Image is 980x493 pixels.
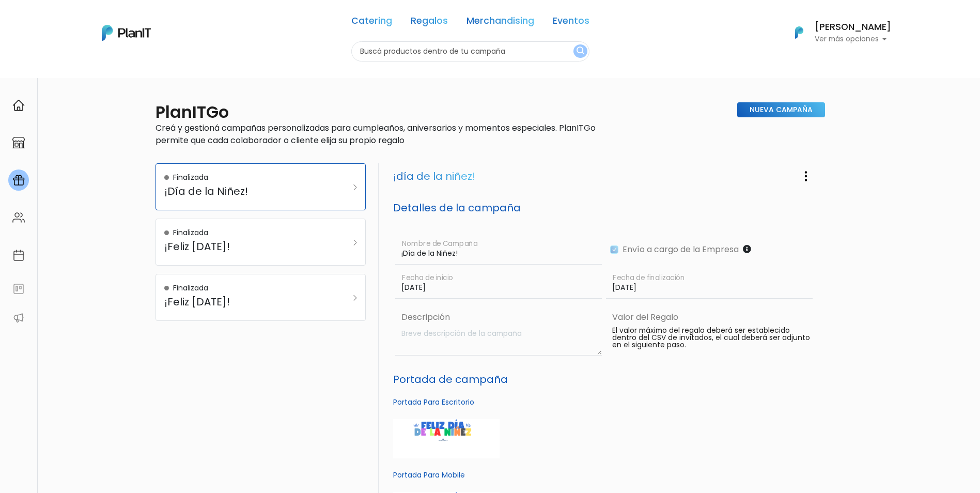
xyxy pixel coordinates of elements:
[393,373,819,386] h5: Portada de campaña
[393,471,819,480] h6: Portada Para Mobile
[577,47,584,56] img: search_button-432b6d5273f82d61273b3651a40e1bd1b912527efae98b1b7a1b2c0702e16a8d.svg
[393,170,475,182] h3: ¡día de la niñez!
[815,23,891,32] h6: [PERSON_NAME]
[782,19,891,46] button: PlanIt Logo [PERSON_NAME] Ver más opciones
[12,283,25,295] img: feedback-78b5a0c8f98aac82b08bfc38622c3050aee476f2c9584af64705fc4e61158814.svg
[553,17,589,29] a: Eventos
[618,243,739,256] label: Envío a cargo de la Empresa
[173,227,208,238] p: Finalizada
[353,184,357,190] img: arrow_right-9280cc79ecefa84298781467ce90b80af3baf8c02d32ced3b0099fbab38e4a3c.svg
[351,41,589,61] input: Buscá productos dentro de tu campaña
[397,311,602,323] label: Descripción
[393,398,819,407] h6: Portada Para Escritorio
[164,185,328,197] h5: ¡Día de la Niñez!
[353,295,357,301] img: arrow_right-9280cc79ecefa84298781467ce90b80af3baf8c02d32ced3b0099fbab38e4a3c.svg
[395,269,602,299] input: Fecha de inicio
[411,17,448,29] a: Regalos
[12,174,25,187] img: campaigns-02234683943229c281be62815700db0a1741e53638e28bf9629b52c665b00959.svg
[612,311,678,323] label: Valor del Regalo
[351,17,392,29] a: Catering
[173,283,208,294] p: Finalizada
[788,21,811,44] img: PlanIt Logo
[12,249,25,261] img: calendar-87d922413cdce8b2cf7b7f5f62616a5cf9e4887200fb71536465627b3292af00.svg
[612,327,813,349] p: El valor máximo del regalo deberá ser establecido dentro del CSV de invitados, el cual deberá ser...
[155,163,366,210] a: Finalizada ¡Día de la Niñez!
[12,211,25,224] img: people-662611757002400ad9ed0e3c099ab2801c6687ba6c219adb57efc949bc21e19d.svg
[737,102,825,117] a: Nueva Campaña
[173,172,208,183] p: Finalizada
[353,240,357,245] img: arrow_right-9280cc79ecefa84298781467ce90b80af3baf8c02d32ced3b0099fbab38e4a3c.svg
[800,170,812,182] img: three-dots-vertical-1c7d3df731e7ea6fb33cf85414993855b8c0a129241e2961993354d720c67b51.svg
[466,17,534,29] a: Merchandising
[815,36,891,43] p: Ver más opciones
[164,296,328,308] h5: ¡Feliz [DATE]!
[102,25,151,41] img: PlanIt Logo
[12,99,25,112] img: home-e721727adea9d79c4d83392d1f703f7f8bce08238fde08b1acbfd93340b81755.svg
[155,122,602,147] p: Creá y gestioná campañas personalizadas para cumpleaños, aniversarios y momentos especiales. Plan...
[155,274,366,321] a: Finalizada ¡Feliz [DATE]!
[155,219,366,266] a: Finalizada ¡Feliz [DATE]!
[393,419,500,458] img: FEL%C3%8DZ_D%C3%8DA.png
[164,240,328,253] h5: ¡Feliz [DATE]!
[606,269,813,299] input: Fecha de finalización
[395,235,602,265] input: Nombre de Campaña
[12,312,25,324] img: partners-52edf745621dab592f3b2c58e3bca9d71375a7ef29c3b500c9f145b62cc070d4.svg
[393,202,819,214] h5: Detalles de la campaña
[12,136,25,149] img: marketplace-4ceaa7011d94191e9ded77b95e3339b90024bf715f7c57f8cf31f2d8c509eaba.svg
[155,102,229,122] h2: PlanITGo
